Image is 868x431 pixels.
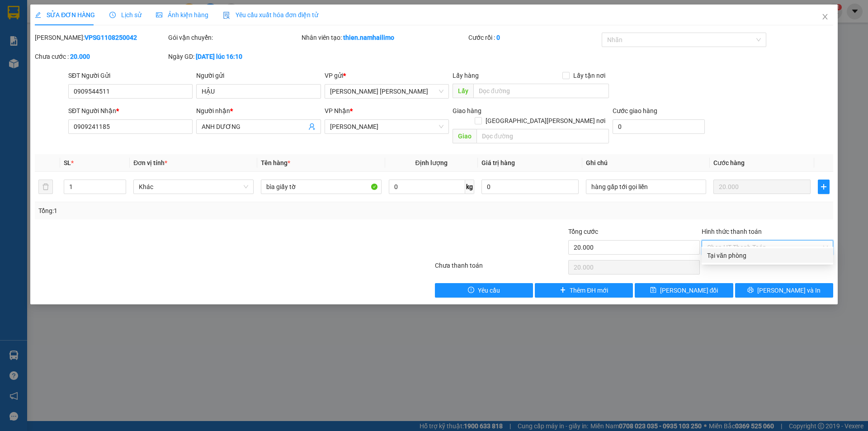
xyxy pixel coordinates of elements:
[330,120,443,133] span: VP Phan Thiết
[109,11,142,19] span: Lịch sử
[118,188,124,193] span: down
[156,12,162,18] span: picture
[223,11,318,19] span: Yêu cầu xuất hóa đơn điện tử
[35,11,95,19] span: SỬA ĐƠN HÀNG
[62,61,69,67] span: environment
[415,159,448,166] span: Định lượng
[133,159,167,166] span: Đơn vị tính
[481,159,515,166] span: Giá trị hàng
[568,228,598,235] span: Tổng cước
[702,228,762,235] label: Hình thức thanh toán
[325,107,350,114] span: VP Nhận
[196,53,242,60] b: [DATE] lúc 16:10
[478,285,500,295] span: Yêu cầu
[496,34,500,41] b: 0
[823,245,828,250] span: close-circle
[482,116,609,126] span: [GEOGRAPHIC_DATA][PERSON_NAME] nơi
[453,84,473,98] span: Lấy
[38,180,53,194] button: delete
[713,159,745,166] span: Cước hàng
[68,71,193,81] div: SĐT Người Gửi
[707,241,828,254] span: Chọn HT Thanh Toán
[139,180,248,194] span: Khác
[196,71,321,81] div: Người gửi
[261,159,290,166] span: Tên hàng
[818,183,829,190] span: plus
[343,34,394,41] b: thien.namhailimo
[68,106,193,116] div: SĐT Người Nhận
[468,33,600,43] div: Cước rồi :
[330,85,443,98] span: VP Phạm Ngũ Lão
[70,53,90,60] b: 20.000
[35,52,166,62] div: Chưa cước :
[168,33,300,43] div: Gói vận chuyển:
[435,283,533,298] button: exclamation-circleYêu cầu
[5,5,36,36] img: logo.jpg
[325,71,449,81] div: VP gửi
[613,107,657,114] label: Cước giao hàng
[757,285,821,295] span: [PERSON_NAME] và In
[735,283,833,298] button: printer[PERSON_NAME] và In
[586,180,706,194] input: Ghi Chú
[468,287,474,294] span: exclamation-circle
[453,72,479,79] span: Lấy hàng
[109,12,116,18] span: clock-circle
[5,5,131,38] li: Nam Hải Limousine
[5,49,62,69] li: VP [PERSON_NAME] [PERSON_NAME]
[196,106,321,116] div: Người nhận
[116,187,126,194] span: Decrease Value
[476,129,609,143] input: Dọc đường
[560,287,566,294] span: plus
[821,13,829,20] span: close
[85,34,137,41] b: VPSG1108250042
[35,12,41,18] span: edit
[465,180,474,194] span: kg
[453,107,481,114] span: Giao hàng
[818,180,830,194] button: plus
[223,12,230,19] img: icon
[116,180,126,187] span: Increase Value
[453,129,476,143] span: Giao
[308,123,316,130] span: user-add
[570,71,609,81] span: Lấy tận nơi
[635,283,733,298] button: save[PERSON_NAME] đổi
[156,11,208,19] span: Ảnh kiện hàng
[38,206,335,216] div: Tổng: 1
[535,283,633,298] button: plusThêm ĐH mới
[434,260,567,276] div: Chưa thanh toán
[660,285,718,295] span: [PERSON_NAME] đổi
[302,33,467,43] div: Nhân viên tạo:
[118,181,124,187] span: up
[650,287,656,294] span: save
[713,180,811,194] input: 0
[570,285,608,295] span: Thêm ĐH mới
[62,49,120,59] li: VP [PERSON_NAME]
[707,251,828,260] div: Tại văn phòng
[261,180,381,194] input: VD: Bàn, Ghế
[473,84,609,98] input: Dọc đường
[168,52,300,62] div: Ngày GD:
[613,119,705,134] input: Cước giao hàng
[582,154,710,172] th: Ghi chú
[64,159,71,166] span: SL
[35,33,166,43] div: [PERSON_NAME]:
[812,5,838,30] button: Close
[747,287,754,294] span: printer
